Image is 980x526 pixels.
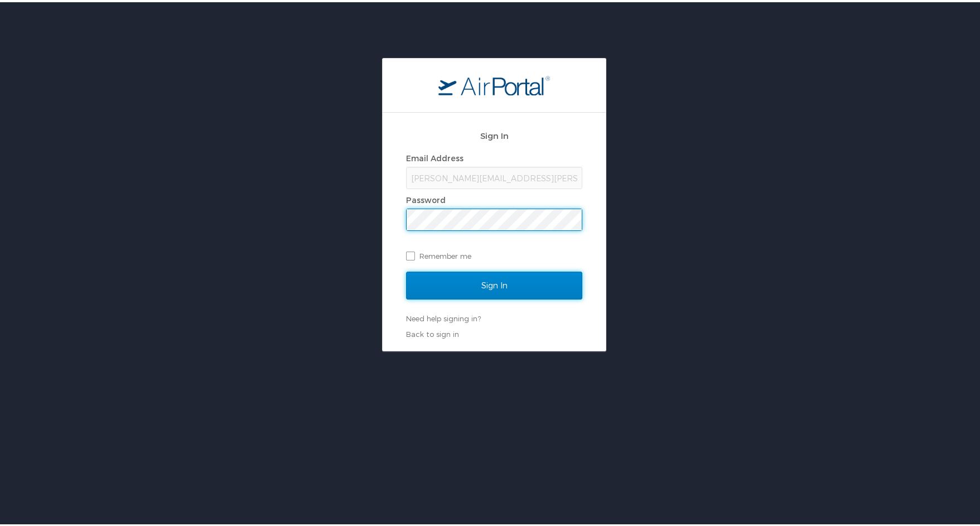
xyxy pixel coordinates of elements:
img: logo [438,73,550,93]
a: Back to sign in [406,327,459,336]
label: Remember me [406,245,582,262]
input: Sign In [406,269,582,297]
label: Email Address [406,151,464,161]
h2: Sign In [406,127,582,140]
label: Password [406,193,446,202]
a: Need help signing in? [406,312,481,321]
